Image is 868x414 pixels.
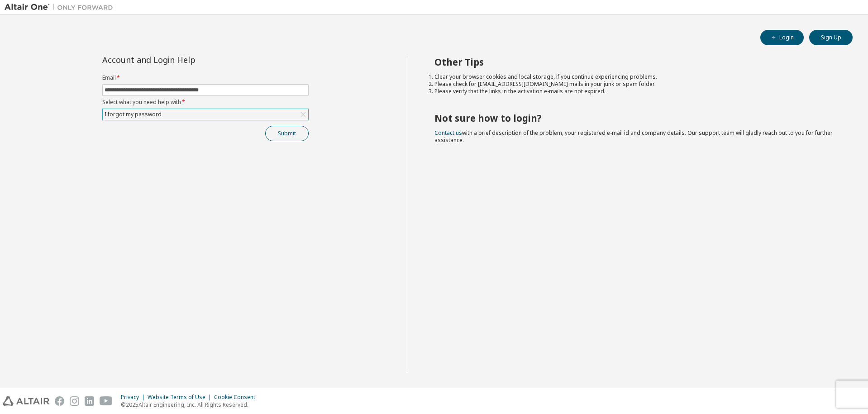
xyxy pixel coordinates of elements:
[70,396,79,406] img: instagram.svg
[434,129,833,144] span: with a brief description of the problem, your registered e-mail id and company details. Our suppo...
[809,30,853,45] button: Sign Up
[5,3,118,12] img: Altair One
[102,74,309,81] label: Email
[434,88,837,95] li: Please verify that the links in the activation e-mails are not expired.
[55,396,64,406] img: facebook.svg
[434,81,837,88] li: Please check for [EMAIL_ADDRESS][DOMAIN_NAME] mails in your junk or spam folder.
[3,396,49,406] img: altair_logo.svg
[760,30,804,45] button: Login
[121,394,148,401] div: Privacy
[434,73,837,81] li: Clear your browser cookies and local storage, if you continue experiencing problems.
[102,56,267,63] div: Account and Login Help
[434,56,837,68] h2: Other Tips
[85,396,94,406] img: linkedin.svg
[121,401,261,409] p: © 2025 Altair Engineering, Inc. All Rights Reserved.
[148,394,214,401] div: Website Terms of Use
[434,129,462,137] a: Contact us
[102,99,309,106] label: Select what you need help with
[103,109,163,119] div: I forgot my password
[100,396,113,406] img: youtube.svg
[434,112,837,124] h2: Not sure how to login?
[103,109,308,120] div: I forgot my password
[214,394,261,401] div: Cookie Consent
[265,126,309,141] button: Submit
